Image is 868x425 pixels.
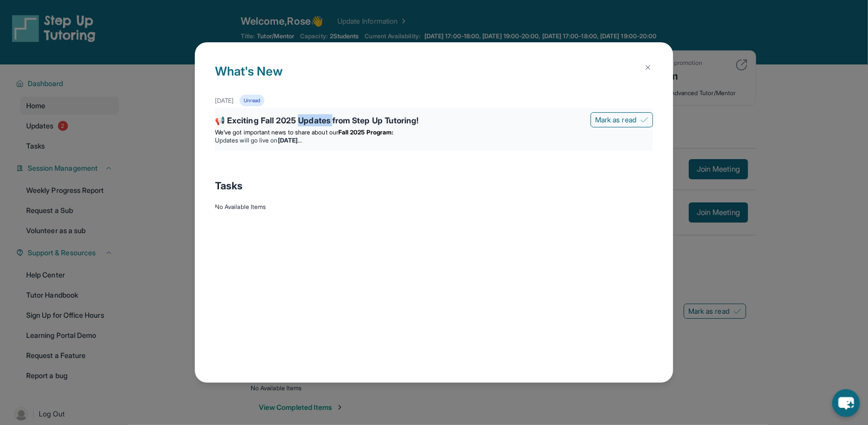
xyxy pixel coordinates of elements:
[215,97,234,105] div: [DATE]
[595,115,636,125] span: Mark as read
[215,62,653,95] h1: What's New
[640,116,648,124] img: Mark as read
[215,179,243,193] span: Tasks
[215,203,653,211] div: No Available Items
[215,114,653,128] div: 📢 Exciting Fall 2025 Updates from Step Up Tutoring!
[832,389,860,417] button: chat-button
[644,63,652,72] img: Close Icon
[215,128,338,136] span: We’ve got important news to share about our
[278,136,302,144] strong: [DATE]
[240,95,264,106] div: Unread
[591,112,653,127] button: Mark as read
[215,136,653,145] li: Updates will go live on
[338,128,393,136] strong: Fall 2025 Program:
